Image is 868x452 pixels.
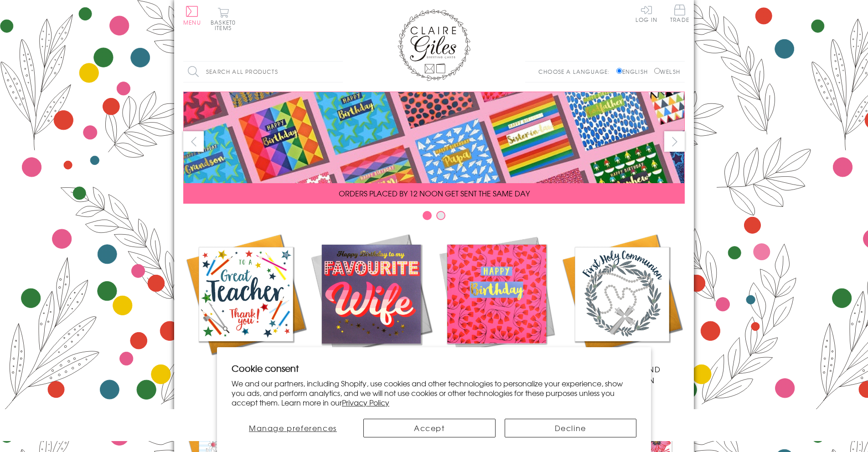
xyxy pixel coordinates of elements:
[616,68,622,74] input: English
[398,9,470,81] img: Claire Giles Greetings Cards
[183,18,201,26] span: Menu
[664,131,685,152] button: next
[342,397,389,408] a: Privacy Policy
[505,419,637,437] button: Decline
[339,188,530,199] span: ORDERS PLACED BY 12 NOON GET SENT THE SAME DAY
[183,6,201,25] button: Menu
[538,67,615,76] p: Choose a language:
[616,67,652,76] label: English
[559,231,685,385] a: Communion and Confirmation
[423,211,432,220] button: Carousel Page 1 (Current Slide)
[232,379,636,407] p: We and our partners, including Shopify, use cookies and other technologies to personalize your ex...
[654,67,680,76] label: Welsh
[232,419,354,437] button: Manage preferences
[363,419,496,437] button: Accept
[436,211,445,220] button: Carousel Page 2
[211,7,236,31] button: Basket0 items
[654,68,660,74] input: Welsh
[232,362,636,375] h2: Cookie consent
[434,231,559,375] a: Birthdays
[183,231,309,375] a: Academic
[309,231,434,375] a: New Releases
[249,422,337,433] span: Manage preferences
[183,131,204,152] button: prev
[670,5,689,22] span: Trade
[670,5,689,24] a: Trade
[183,62,343,82] input: Search all products
[334,62,343,82] input: Search
[183,211,685,225] div: Carousel Pagination
[635,5,657,22] a: Log In
[215,18,236,32] span: 0 items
